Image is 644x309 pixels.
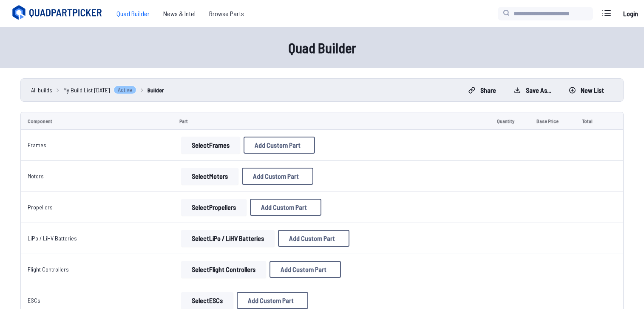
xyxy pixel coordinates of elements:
button: SelectMotors [181,168,238,185]
a: SelectPropellers [179,199,248,216]
a: LiPo / LiHV Batteries [28,235,77,242]
a: Browse Parts [202,5,251,22]
a: SelectFrames [179,137,242,154]
button: SelectPropellers [181,199,247,216]
span: Add Custom Part [253,173,299,180]
span: Add Custom Part [261,204,307,211]
a: All builds [31,86,52,94]
a: Motors [28,172,44,180]
button: Add Custom Part [278,230,349,247]
td: Total [575,112,606,130]
h1: Quad Builder [50,37,594,58]
a: Frames [28,141,46,149]
button: Add Custom Part [242,168,313,185]
button: SelectLiPo / LiHV Batteries [181,230,275,247]
span: Active [113,86,136,94]
span: Add Custom Part [289,235,335,242]
button: SelectFlight Controllers [181,261,266,278]
td: Quantity [490,112,530,130]
a: My Build List [DATE]Active [63,86,136,94]
button: SelectESCs [181,292,233,309]
span: My Build List [DATE] [63,86,110,94]
button: Add Custom Part [270,261,341,278]
td: Base Price [530,112,575,130]
a: Quad Builder [110,5,156,22]
a: SelectESCs [179,292,235,309]
a: Flight Controllers [28,266,69,273]
td: Part [173,112,490,130]
button: Save as... [507,83,558,97]
a: Builder [148,86,164,94]
a: SelectMotors [179,168,240,185]
a: SelectLiPo / LiHV Batteries [179,230,276,247]
button: Add Custom Part [250,199,321,216]
span: Add Custom Part [255,142,301,149]
button: New List [562,83,611,97]
a: Propellers [28,203,53,211]
a: News & Intel [156,5,202,22]
span: Add Custom Part [281,266,326,273]
button: SelectFrames [181,137,240,154]
a: Login [620,5,641,22]
button: Add Custom Part [237,292,308,309]
button: Add Custom Part [244,137,315,154]
span: Add Custom Part [248,297,294,304]
button: Share [461,83,503,97]
a: ESCs [28,297,40,304]
a: SelectFlight Controllers [179,261,268,278]
td: Component [20,112,173,130]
